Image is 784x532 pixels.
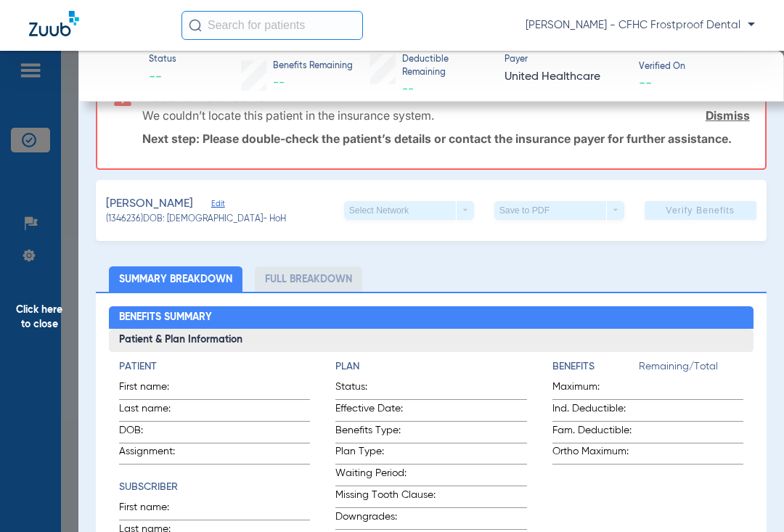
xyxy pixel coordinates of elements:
[255,266,362,292] li: Full Breakdown
[335,401,442,421] span: Effective Date:
[639,61,760,74] span: Verified On
[639,359,743,380] span: Remaining/Total
[711,462,784,532] iframe: Chat Widget
[505,54,626,67] span: Payer
[552,423,639,443] span: Fam. Deductible:
[335,423,442,443] span: Benefits Type:
[181,11,363,40] input: Search for patients
[119,480,310,495] h4: Subscriber
[109,306,754,330] h2: Benefits Summary
[335,359,526,375] h4: Plan
[335,510,442,529] span: Downgrades:
[109,329,754,352] h3: Patient & Plan Information
[402,54,492,79] span: Deductible Remaining
[119,423,190,443] span: DOB:
[119,401,190,421] span: Last name:
[505,68,626,86] span: United Healthcare
[189,19,202,32] img: Search Icon
[552,401,639,421] span: Ind. Deductible:
[552,359,639,380] app-breakdown-title: Benefits
[106,213,286,226] span: (1346236) DOB: [DEMOGRAPHIC_DATA] - HoH
[119,500,190,520] span: First name:
[149,68,176,86] span: --
[639,75,652,90] span: --
[142,89,749,104] h3: Patient Not Found
[273,60,353,73] span: Benefits Remaining
[109,266,242,292] li: Summary Breakdown
[273,77,285,89] span: --
[402,83,414,95] span: --
[335,466,442,486] span: Waiting Period:
[119,380,190,399] span: First name:
[119,444,190,464] span: Assignment:
[552,444,639,464] span: Ortho Maximum:
[211,199,224,213] span: Edit
[142,131,749,146] p: Next step: Please double-check the patient’s details or contact the insurance payer for further a...
[142,108,434,123] p: We couldn’t locate this patient in the insurance system.
[119,359,310,375] h4: Patient
[106,195,193,213] span: [PERSON_NAME]
[149,54,176,67] span: Status
[335,488,442,507] span: Missing Tooth Clause:
[335,380,442,399] span: Status:
[29,11,79,36] img: Zuub Logo
[552,359,639,375] h4: Benefits
[526,18,755,33] span: [PERSON_NAME] - CFHC Frostproof Dental
[706,108,750,123] a: Dismiss
[335,444,442,464] span: Plan Type:
[552,380,639,399] span: Maximum:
